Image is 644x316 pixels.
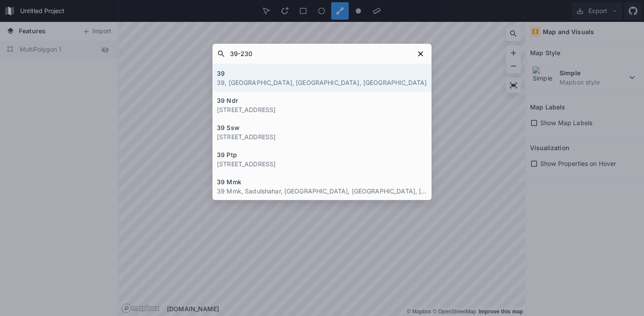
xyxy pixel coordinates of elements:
p: [STREET_ADDRESS] [217,105,427,114]
input: Search placess... [226,46,414,62]
h4: 39 Ptp [217,150,427,159]
p: 39, [GEOGRAPHIC_DATA], [GEOGRAPHIC_DATA], [GEOGRAPHIC_DATA] [217,78,427,87]
p: 39 Mmk, Sadulshahar, [GEOGRAPHIC_DATA], [GEOGRAPHIC_DATA], [GEOGRAPHIC_DATA] [217,186,427,196]
h4: 39 Ndr [217,96,427,105]
h4: 39 Ssw [217,123,427,132]
p: [STREET_ADDRESS] [217,159,427,169]
p: [STREET_ADDRESS] [217,132,427,141]
h4: 39 Mmk [217,177,427,186]
h4: 39 [217,69,427,78]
